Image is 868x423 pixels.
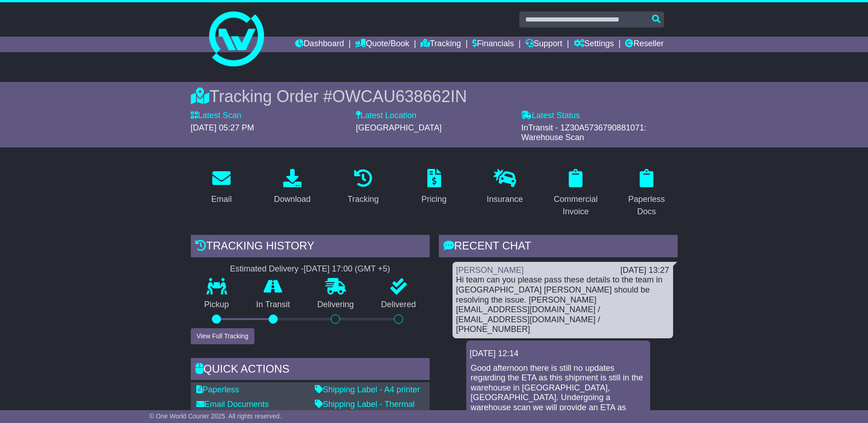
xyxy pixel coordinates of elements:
div: Estimated Delivery - [191,264,430,274]
div: [DATE] 17:00 (GMT +5) [304,264,390,274]
div: Tracking history [191,235,430,260]
span: © One World Courier 2025. All rights reserved. [149,412,281,420]
a: Tracking [341,166,384,209]
div: RECENT CHAT [439,235,678,260]
label: Latest Scan [191,111,242,121]
a: Pricing [415,166,453,209]
p: Delivered [367,300,430,310]
a: Paperless [196,385,239,394]
a: Paperless Docs [616,166,678,221]
a: Email [205,166,237,209]
a: Commercial Invoice [545,166,607,221]
a: Financials [472,37,514,52]
a: Shipping Label - Thermal printer [315,400,415,419]
div: Email [211,193,232,206]
a: Email Documents [196,400,269,409]
label: Latest Location [356,111,416,121]
div: Download [274,193,311,206]
a: Download [268,166,317,209]
div: Insurance [487,193,523,206]
div: Hi team can you please pass these details to the team in [GEOGRAPHIC_DATA] [PERSON_NAME] should b... [456,275,669,335]
a: [PERSON_NAME] [456,266,524,275]
p: In Transit [243,300,304,310]
a: Dashboard [295,37,344,52]
span: OWCAU638662IN [332,87,467,106]
a: Shipping Label - A4 printer [315,385,420,394]
a: Reseller [625,37,663,52]
span: InTransit - 1Z30A5736790881071: Warehouse Scan [521,123,647,142]
p: Delivering [304,300,368,310]
a: Settings [574,37,614,52]
span: [DATE] 05:27 PM [191,123,254,132]
div: Quick Actions [191,358,430,383]
div: Pricing [421,193,447,206]
div: Paperless Docs [622,193,672,218]
a: Tracking [421,37,461,52]
a: Insurance [481,166,529,209]
div: Tracking Order # [191,87,678,106]
button: View Full Tracking [191,328,254,344]
label: Latest Status [521,111,580,121]
a: Support [525,37,562,52]
div: [DATE] 13:27 [620,266,669,276]
div: [DATE] 12:14 [470,349,647,359]
span: [GEOGRAPHIC_DATA] [356,123,442,132]
a: Quote/Book [355,37,409,52]
div: Tracking [347,193,378,206]
p: Good afternoon there is still no updates regarding the ETA as this shipment is still in the wareh... [471,363,646,423]
div: Commercial Invoice [551,193,601,218]
p: Pickup [191,300,243,310]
